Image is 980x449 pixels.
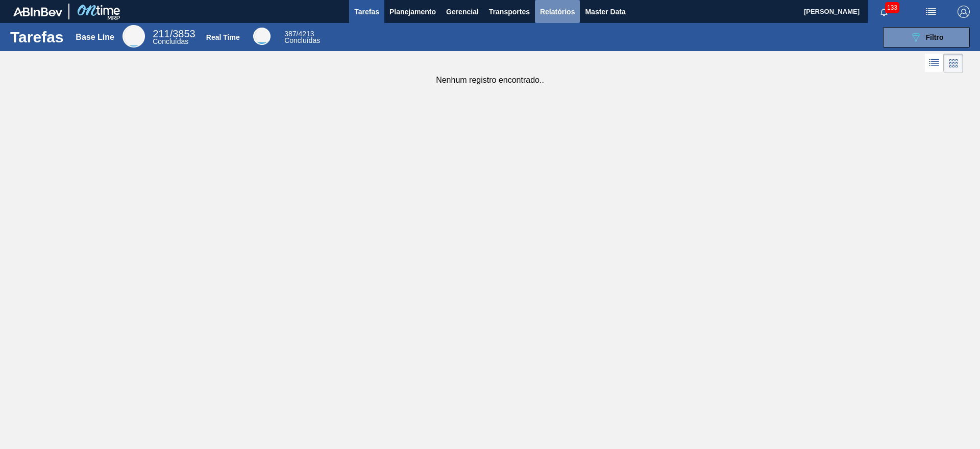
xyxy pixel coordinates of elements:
[885,2,899,13] span: 133
[925,54,944,73] div: Visão em Lista
[284,30,296,38] span: 387
[883,27,970,48] button: Filtro
[489,6,530,18] span: Transportes
[76,33,114,42] div: Base Line
[206,33,240,41] div: Real Time
[153,28,169,39] span: 211
[926,33,944,41] span: Filtro
[925,6,937,18] img: userActions
[10,31,64,43] h1: Tarefas
[284,30,314,38] span: / 4213
[868,5,900,19] button: Notificações
[354,6,379,18] span: Tarefas
[153,30,195,45] div: Base Line
[944,54,963,73] div: Visão em Cards
[446,6,479,18] span: Gerencial
[13,7,62,16] img: TNhmsLtSVTkK8tSr43FrP2fwEKptu5GPRR3wAAAABJRU5ErkJggg==
[153,37,188,45] span: Concluídas
[122,25,145,48] div: Base Line
[958,6,970,18] img: Logout
[284,31,320,44] div: Real Time
[153,28,195,39] span: / 3853
[389,6,436,18] span: Planejamento
[585,6,625,18] span: Master Data
[540,6,575,18] span: Relatórios
[284,36,320,44] span: Concluídas
[253,28,271,45] div: Real Time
